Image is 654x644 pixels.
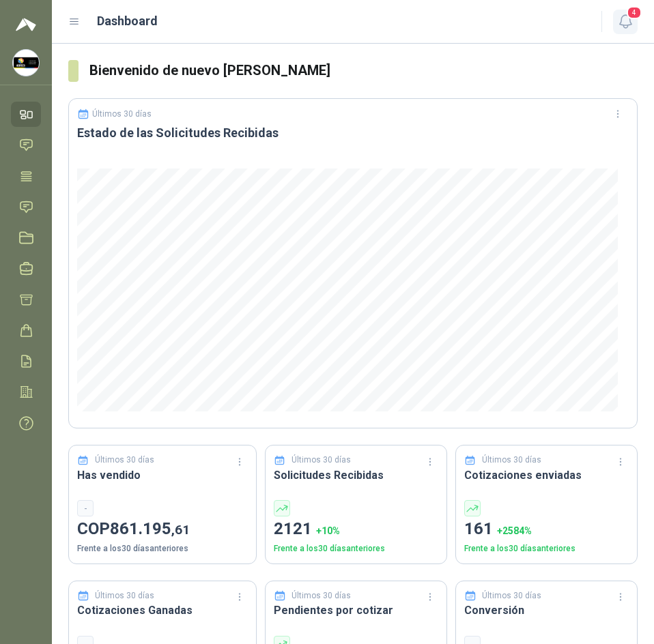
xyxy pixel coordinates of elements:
[77,602,248,619] h3: Cotizaciones Ganadas
[292,589,351,602] p: Últimos 30 días
[89,60,638,81] h3: Bienvenido de nuevo [PERSON_NAME]
[482,454,541,467] p: Últimos 30 días
[464,602,629,619] h3: Conversión
[95,454,154,467] p: Últimos 30 días
[464,467,629,484] h3: Cotizaciones enviadas
[292,454,351,467] p: Últimos 30 días
[77,467,248,484] h3: Has vendido
[274,542,438,555] p: Frente a los 30 días anteriores
[274,516,438,542] p: 2121
[13,50,39,76] img: Company Logo
[464,542,629,555] p: Frente a los 30 días anteriores
[497,525,532,536] span: + 2584 %
[464,516,629,542] p: 161
[16,16,36,33] img: Logo peakr
[95,589,154,602] p: Últimos 30 días
[77,500,94,516] div: -
[97,12,158,31] h1: Dashboard
[92,109,152,119] p: Últimos 30 días
[274,467,438,484] h3: Solicitudes Recibidas
[627,6,642,19] span: 4
[613,10,638,34] button: 4
[110,519,190,538] span: 861.195
[77,125,629,141] h3: Estado de las Solicitudes Recibidas
[274,602,438,619] h3: Pendientes por cotizar
[482,589,541,602] p: Últimos 30 días
[77,516,248,542] p: COP
[316,525,340,536] span: + 10 %
[77,542,248,555] p: Frente a los 30 días anteriores
[171,522,190,538] span: ,61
